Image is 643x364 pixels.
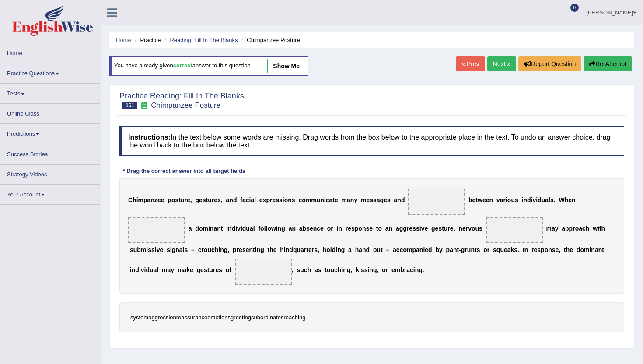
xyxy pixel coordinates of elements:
b: e [369,225,373,232]
b: i [226,225,228,232]
b: a [250,225,253,232]
b: a [500,196,503,203]
b: s [203,196,206,203]
b: l [264,225,266,232]
span: Drop target [486,217,543,243]
span: 161 [122,101,137,109]
b: h [133,196,136,203]
b: e [424,225,428,232]
b: c [298,196,302,203]
b: e [335,196,338,203]
b: o [267,225,271,232]
b: y [555,225,559,232]
b: b [303,225,307,232]
b: e [462,225,466,232]
b: l [254,196,256,203]
b: l [253,225,255,232]
a: Success Stories [0,144,100,161]
b: g [260,246,264,253]
b: p [143,196,147,203]
b: s [175,196,178,203]
small: Chimpanzee Posture [151,101,220,109]
b: o [204,246,208,253]
b: n [278,225,282,232]
b: i [598,225,599,232]
b: a [579,225,582,232]
b: h [565,196,569,203]
li: Practice [133,36,161,44]
span: 0 [570,3,579,12]
b: e [214,196,217,203]
b: , [221,196,223,203]
b: s [130,246,133,253]
b: d [242,225,246,232]
b: u [542,196,545,203]
b: n [150,196,154,203]
b: s [242,246,246,253]
b: t [268,246,270,253]
b: e [308,246,312,253]
b: o [575,225,579,232]
b: d [366,246,370,253]
b: s [416,225,419,232]
b: – [386,246,389,253]
b: a [299,225,303,232]
b: n [338,225,342,232]
a: « Prev [456,56,485,71]
b: t [442,225,444,232]
b: l [549,196,550,203]
b: e [160,246,163,253]
b: e [568,196,572,203]
b: C [128,196,133,203]
b: b [468,196,472,203]
b: o [326,246,330,253]
b: f [240,196,242,203]
b: e [384,196,387,203]
a: Tests [0,84,100,101]
b: s [479,225,482,232]
b: g [341,246,345,253]
b: s [438,225,442,232]
b: w [271,225,276,232]
b: n [286,246,290,253]
div: * Drag the correct answer into all target fields [119,167,249,175]
b: n [572,196,576,203]
b: e [273,246,277,253]
b: i [136,196,138,203]
span: Drop target [128,217,185,243]
b: r [184,196,186,203]
b: n [489,196,493,203]
b: i [335,246,337,253]
b: e [366,196,370,203]
b: r [304,246,306,253]
h2: Practice Reading: Fill In The Blanks [119,92,244,109]
b: d [538,196,542,203]
b: f [258,225,260,232]
b: m [203,225,208,232]
b: , [454,225,455,232]
b: n [229,196,233,203]
b: m [138,196,143,203]
b: w [478,196,482,203]
a: show me [267,59,305,73]
b: e [482,196,486,203]
b: s [370,196,373,203]
b: s [550,196,554,203]
b: o [199,225,203,232]
b: u [133,246,137,253]
b: a [562,225,565,232]
b: g [399,225,403,232]
b: e [157,196,161,203]
b: u [297,246,301,253]
b: Instructions: [128,133,171,141]
b: e [187,196,190,203]
b: q [293,246,297,253]
b: i [255,246,257,253]
b: o [171,196,175,203]
b: z [154,196,157,203]
b: i [218,246,220,253]
b: c [246,196,249,203]
b: t [599,225,601,232]
b: s [148,246,151,253]
b: v [421,225,425,232]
